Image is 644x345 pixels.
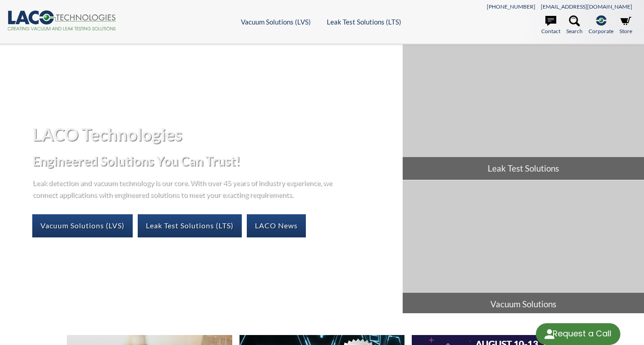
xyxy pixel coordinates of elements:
img: round button [542,327,557,341]
a: Leak Test Solutions (LTS) [327,18,401,26]
span: Leak Test Solutions [403,157,644,180]
a: Leak Test Solutions [403,44,644,180]
a: LACO News [247,214,306,237]
div: Request a Call [553,323,611,344]
div: Request a Call [536,323,620,345]
span: Vacuum Solutions [403,293,644,315]
a: Vacuum Solutions (LVS) [241,18,311,26]
a: Vacuum Solutions (LVS) [32,214,133,237]
span: Corporate [589,27,614,35]
a: [EMAIL_ADDRESS][DOMAIN_NAME] [541,3,632,10]
a: [PHONE_NUMBER] [487,3,535,10]
a: Store [619,15,632,35]
a: Leak Test Solutions (LTS) [138,214,242,237]
a: Vacuum Solutions [403,180,644,315]
h1: LACO Technologies [32,123,395,145]
p: Leak detection and vacuum technology is our core. With over 45 years of industry experience, we c... [32,177,337,200]
a: Contact [541,15,560,35]
a: Search [566,15,583,35]
h2: Engineered Solutions You Can Trust! [32,153,395,169]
